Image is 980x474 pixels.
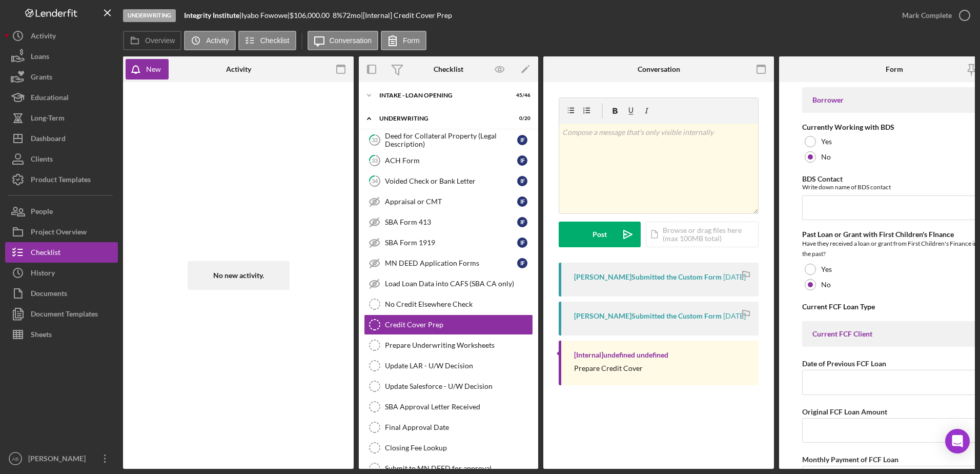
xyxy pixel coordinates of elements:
a: Credit Cover Prep [364,314,533,335]
div: SBA Approval Letter Received [385,403,533,411]
tspan: 34 [372,177,378,184]
label: Form [403,36,420,45]
div: People [31,201,53,224]
div: $106,000.00 [290,11,333,19]
b: Integrity Institute [184,11,239,19]
div: I F [517,217,527,227]
div: Submit to MN DEED for approval [385,464,533,472]
div: 45 / 46 [512,92,530,98]
div: Documents [31,283,67,306]
time: 2025-08-05 16:22 [723,312,746,320]
button: Document Templates [5,304,118,324]
a: 33ACH FormIF [364,150,533,171]
div: Load Loan Data into CAFS (SBA CA only) [385,280,533,288]
button: New [126,59,169,80]
button: Loans [5,46,118,67]
div: [PERSON_NAME] [26,448,92,471]
div: New [146,59,161,80]
label: Overview [145,36,175,45]
div: Loans [31,46,49,69]
button: Clients [5,149,118,169]
button: Long-Term [5,108,118,128]
text: AB [12,456,19,462]
div: History [31,263,55,286]
div: Credit Cover Prep [385,321,533,329]
div: 0 / 20 [512,115,530,122]
div: [PERSON_NAME] Submitted the Custom Form [574,273,722,281]
label: Original FCF Loan Amount [802,407,887,416]
button: Overview [123,31,181,50]
div: Appraisal or CMT [385,197,517,206]
div: | [Internal] Credit Cover Prep [361,11,452,19]
a: Update LAR - U/W Decision [364,355,533,376]
tspan: 33 [372,157,378,164]
div: Dashboard [31,128,66,151]
div: No Credit Elsewhere Check [385,300,533,308]
div: Checklist [31,242,60,265]
div: Grants [31,67,52,90]
a: MN DEED Application FormsIF [364,253,533,273]
label: Checklist [260,36,290,45]
button: Documents [5,283,118,304]
label: Conversation [330,36,372,45]
div: Product Templates [31,169,91,192]
div: Sheets [31,324,52,347]
a: Prepare Underwriting Worksheets [364,335,533,355]
label: BDS Contact [802,174,843,183]
div: Prepare Credit Cover [574,364,643,372]
button: AB[PERSON_NAME] [5,448,118,469]
div: Conversation [638,65,680,73]
div: I F [517,258,527,268]
div: Activity [31,26,56,49]
div: I F [517,155,527,166]
div: Open Intercom Messenger [945,429,970,453]
div: [Internal] undefined undefined [574,351,668,359]
div: Closing Fee Lookup [385,444,533,452]
a: People [5,201,118,222]
div: I F [517,196,527,207]
a: 32Deed for Collateral Property (Legal Description)IF [364,130,533,150]
div: UNDERWRITING [379,115,505,122]
div: Prepare Underwriting Worksheets [385,341,533,349]
div: ACH Form [385,156,517,165]
div: No new activity. [188,261,290,290]
button: Dashboard [5,128,118,149]
a: 34Voided Check or Bank LetterIF [364,171,533,191]
label: No [821,281,831,289]
button: Form [381,31,426,50]
div: Deed for Collateral Property (Legal Description) [385,132,517,148]
div: I F [517,176,527,186]
div: SBA Form 1919 [385,239,517,247]
time: 2025-08-05 16:27 [723,273,746,281]
button: Sheets [5,324,118,345]
div: [PERSON_NAME] Submitted the Custom Form [574,312,722,320]
button: Checklist [238,31,296,50]
div: Post [593,222,607,247]
div: Mark Complete [902,5,952,26]
button: Checklist [5,242,118,263]
div: Voided Check or Bank Letter [385,177,517,185]
div: Borrower [812,96,976,104]
button: Educational [5,87,118,108]
div: Underwriting [123,9,176,22]
button: Conversation [308,31,379,50]
a: Load Loan Data into CAFS (SBA CA only) [364,273,533,294]
a: Grants [5,67,118,87]
div: Update Salesforce - U/W Decision [385,382,533,390]
tspan: 32 [372,136,378,143]
label: Yes [821,265,832,273]
button: Mark Complete [892,5,975,26]
button: Activity [5,26,118,46]
a: No Credit Elsewhere Check [364,294,533,314]
label: Yes [821,137,832,146]
label: Monthly Payment of FCF Loan [802,455,899,464]
button: Project Overview [5,222,118,242]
